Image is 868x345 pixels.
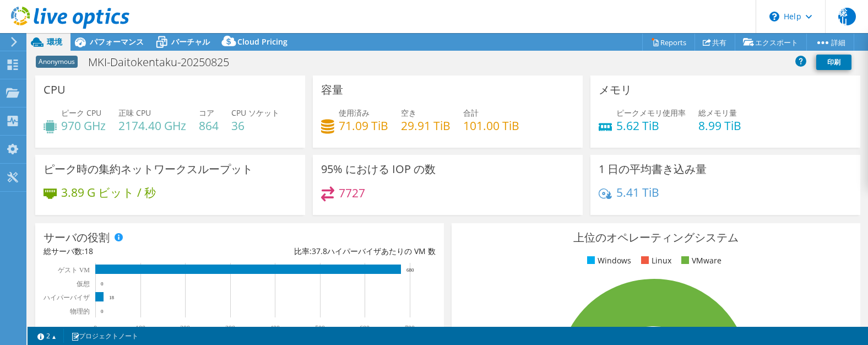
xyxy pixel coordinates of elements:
[339,120,388,132] h4: 71.09 TiB
[231,120,279,132] h4: 36
[237,36,287,47] span: Cloud Pricing
[463,107,479,118] span: 合計
[735,34,807,51] a: エクスポート
[171,36,210,47] span: バーチャル
[321,163,436,175] h3: 95% における IOP の数
[83,56,246,68] h1: MKI-Daitokentaku-20250825
[460,231,852,244] h3: 上位のオペレーティングシステム
[695,34,735,51] a: 共有
[94,324,97,332] text: 0
[36,56,78,68] span: Anonymous
[599,84,632,96] h3: メモリ
[44,84,66,96] h3: CPU
[44,245,240,257] div: 総サーバ数:
[816,55,851,70] a: 印刷
[43,294,90,301] text: ハイパーバイザ
[225,324,235,332] text: 300
[806,34,854,51] a: 詳細
[58,266,90,274] text: ゲスト VM
[63,329,146,343] a: プロジェクトノート
[101,309,104,314] text: 0
[101,281,104,287] text: 0
[339,107,370,118] span: 使用済み
[30,329,64,343] a: 2
[70,308,90,315] text: 物理的
[44,163,253,175] h3: ピーク時の集約ネットワークスループット
[61,186,156,198] h4: 3.89 G ビット / 秒
[118,107,151,118] span: 正味 CPU
[599,163,707,175] h3: 1 日の平均書き込み量
[118,120,186,132] h4: 2174.40 GHz
[406,267,414,273] text: 680
[76,280,90,288] text: 仮想
[312,246,327,256] span: 37.8
[401,120,451,132] h4: 29.91 TiB
[270,324,280,332] text: 400
[616,107,686,118] span: ピークメモリ使用率
[180,324,190,332] text: 200
[638,255,671,267] li: Linux
[360,324,370,332] text: 600
[616,120,686,132] h4: 5.62 TiB
[61,107,101,118] span: ピーク CPU
[339,187,365,199] h4: 7727
[109,295,115,300] text: 18
[321,84,343,96] h3: 容量
[61,120,106,132] h4: 970 GHz
[199,107,214,118] span: コア
[315,324,325,332] text: 500
[698,107,737,118] span: 総メモリ量
[584,255,631,267] li: Windows
[44,231,110,244] h3: サーバの役割
[199,120,219,132] h4: 864
[401,107,416,118] span: 空き
[838,8,856,25] span: 聡山
[47,36,62,47] span: 環境
[463,120,519,132] h4: 101.00 TiB
[84,246,93,256] span: 18
[90,36,144,47] span: パフォーマンス
[642,34,695,51] a: Reports
[679,255,721,267] li: VMware
[231,107,279,118] span: CPU ソケット
[405,324,415,332] text: 700
[135,324,145,332] text: 100
[769,12,779,21] svg: \n
[698,120,741,132] h4: 8.99 TiB
[240,245,436,257] div: 比率: ハイパーバイザあたりの VM 数
[616,186,659,198] h4: 5.41 TiB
